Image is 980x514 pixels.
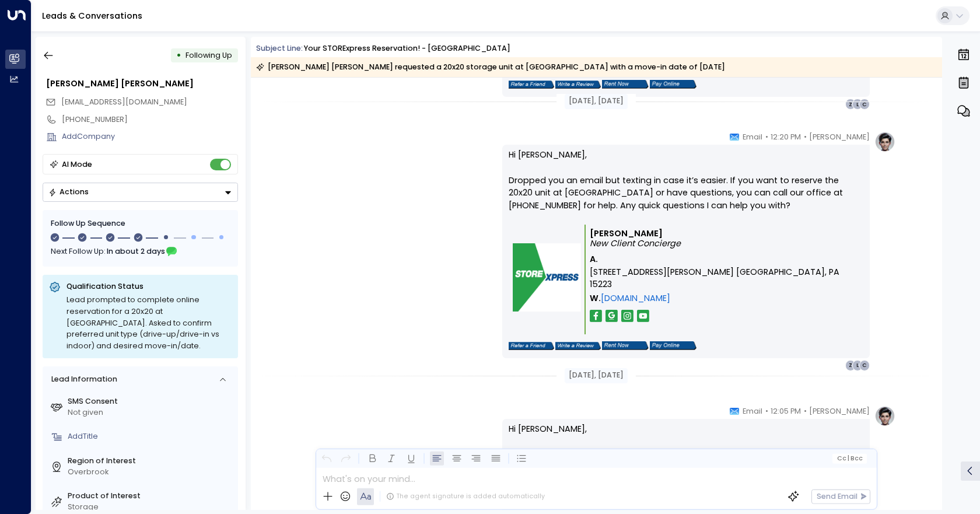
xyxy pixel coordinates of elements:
[804,131,807,143] span: •
[51,245,230,258] div: Next Follow Up:
[650,80,696,89] img: storexpress_pay.png
[605,310,618,322] img: storexpress_google.png
[590,237,681,249] i: New Client Concierge
[68,407,234,418] div: Not given
[509,81,554,89] img: storexpress_refer.png
[621,310,633,322] img: storexpress_insta.png
[771,405,801,417] span: 12:05 PM
[43,183,238,202] div: Button group with a nested menu
[765,405,768,417] span: •
[176,46,181,65] div: •
[66,281,232,292] p: Qualification Status
[590,292,601,305] span: W.
[386,492,545,501] div: The agent signature is added automatically
[637,310,649,322] img: storexpress_yt.png
[771,131,801,143] span: 12:20 PM
[68,491,234,502] label: Product of Interest
[590,228,663,239] b: [PERSON_NAME]
[555,342,601,350] img: storexpress_write.png
[509,342,554,350] img: storexpress_refer.png
[565,94,628,109] div: [DATE], [DATE]
[809,405,870,417] span: [PERSON_NAME]
[513,243,581,312] img: storexpress_logo.png
[61,97,187,107] span: [EMAIL_ADDRESS][DOMAIN_NAME]
[62,131,238,142] div: AddCompany
[848,455,849,462] span: |
[874,405,895,426] img: profile-logo.png
[874,131,895,152] img: profile-logo.png
[62,159,92,170] div: AI Mode
[765,131,768,143] span: •
[68,502,234,513] div: Storage
[832,453,867,463] button: Cc|Bcc
[46,78,238,90] div: [PERSON_NAME] [PERSON_NAME]
[66,294,232,352] div: Lead prompted to complete online reservation for a 20x20 at [GEOGRAPHIC_DATA]. Asked to confirm p...
[601,292,670,305] a: [DOMAIN_NAME]
[68,431,234,442] div: AddTitle
[48,187,89,197] div: Actions
[68,396,234,407] label: SMS Consent
[836,455,863,462] span: Cc Bcc
[42,10,142,22] a: Leads & Conversations
[68,467,234,478] div: Overbrook
[107,245,166,258] span: In about 2 days
[256,61,725,73] div: [PERSON_NAME] [PERSON_NAME] requested a 20x20 storage unit at [GEOGRAPHIC_DATA] with a move-in da...
[51,219,230,230] div: Follow Up Sequence
[62,114,238,125] div: [PHONE_NUMBER]
[743,405,762,417] span: Email
[809,131,870,143] span: [PERSON_NAME]
[590,310,602,322] img: storexpres_fb.png
[743,131,762,143] span: Email
[61,97,187,108] span: zarras3887@gmail.com
[590,253,598,266] span: A.
[555,81,601,89] img: storexpress_write.png
[185,50,232,60] span: Following Up
[339,452,353,466] button: Redo
[43,183,238,202] button: Actions
[804,405,807,417] span: •
[602,341,649,350] img: storexpress_rent.png
[304,43,510,54] div: Your STORExpress Reservation! - [GEOGRAPHIC_DATA]
[565,368,628,383] div: [DATE], [DATE]
[650,341,696,350] img: storexpress_pay.png
[256,43,303,53] span: Subject Line:
[68,456,234,467] label: Region of Interest
[319,452,334,466] button: Undo
[47,374,117,385] div: Lead Information
[602,80,649,89] img: storexpress_rent.png
[509,423,863,511] p: Hi [PERSON_NAME], Just checking in—have you had a chance to look at the 20x20 unit at [GEOGRAPHIC...
[509,149,863,225] p: Hi [PERSON_NAME], Dropped you an email but texting in case it’s easier. If you want to reserve th...
[590,266,860,291] span: [STREET_ADDRESS][PERSON_NAME] [GEOGRAPHIC_DATA], PA 15223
